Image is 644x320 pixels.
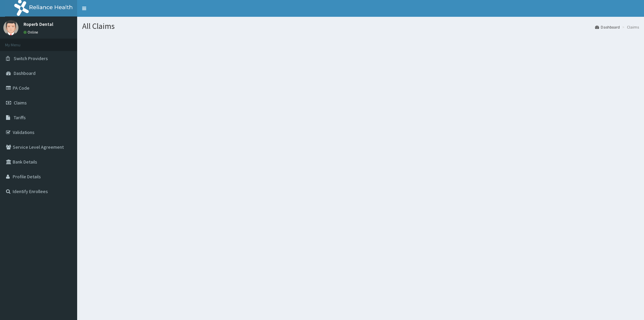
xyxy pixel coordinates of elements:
[595,24,620,30] a: Dashboard
[14,70,36,76] span: Dashboard
[3,20,18,35] img: User Image
[14,100,27,106] span: Claims
[23,30,40,35] a: Online
[621,24,639,30] li: Claims
[82,22,639,31] h1: All Claims
[14,55,48,61] span: Switch Providers
[14,115,26,121] span: Tariffs
[23,22,53,27] p: Roperb Dental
